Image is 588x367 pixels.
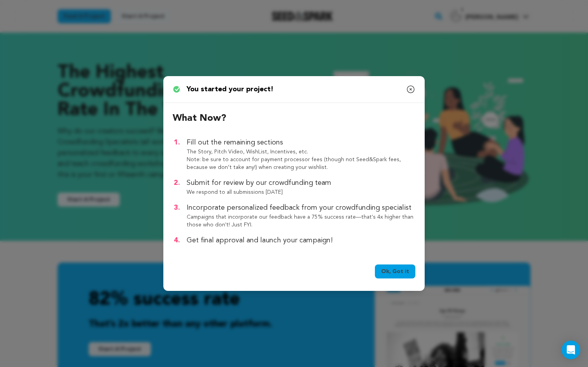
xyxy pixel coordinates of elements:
p: The Story, Pitch Video, WishList, Incentives, etc. [187,148,415,156]
a: Ok, Got it [375,264,415,278]
p: Fill out the remaining sections [187,137,415,148]
p: We respond to all submissions [DATE] [187,188,415,196]
p: Get final approval and launch your campaign! [187,235,415,246]
p: Campaigns that incorporate our feedback have a 75% success rate—that's 4x higher than those who d... [187,213,415,229]
div: Open Intercom Messenger [562,341,580,359]
p: You started your project! [187,84,273,95]
h2: What now? [173,112,415,125]
p: Incorporate personalized feedback from your crowdfunding specialist [187,202,415,213]
p: Note: be sure to account for payment processor fees (though not Seed&Spark fees, because we don’t... [187,156,415,171]
p: Submit for review by our crowdfunding team [187,177,415,188]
